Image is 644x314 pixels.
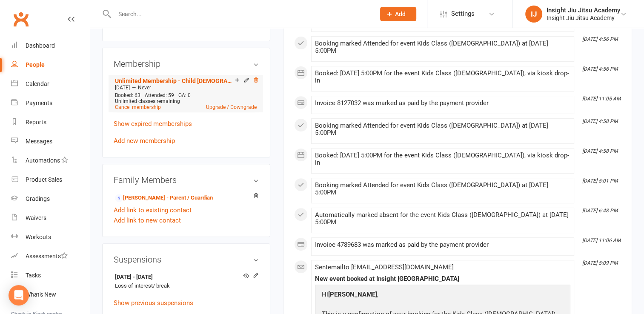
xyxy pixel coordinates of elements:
input: Search... [112,8,369,20]
i: [DATE] 4:58 PM [582,148,618,154]
a: Gradings [11,189,90,208]
a: Payments [11,94,90,113]
a: [PERSON_NAME] - Parent / Guardian [115,194,213,203]
h3: Family Members [114,175,259,185]
a: Calendar [11,74,90,94]
i: [DATE] 5:01 PM [582,178,618,184]
i: [DATE] 4:56 PM [582,36,618,42]
span: Sent email to [EMAIL_ADDRESS][DOMAIN_NAME] [315,263,454,271]
a: Add link to new contact [114,215,181,226]
a: Reports [11,113,90,132]
span: Never [138,85,151,91]
a: Clubworx [10,9,31,30]
span: Add [395,11,406,17]
a: Upgrade / Downgrade [206,104,257,110]
a: Add new membership [114,137,175,145]
h3: Membership [114,59,259,69]
li: Loss of interest/ break [114,271,259,291]
span: Settings [451,4,475,23]
div: Assessments [26,253,68,260]
div: People [26,61,45,68]
div: Payments [26,100,52,106]
div: Invoice 8127032 was marked as paid by the payment provider [315,100,570,107]
a: Dashboard [11,36,90,55]
p: Hi , [320,289,566,302]
a: Show expired memberships [114,120,192,128]
a: Show previous suspensions [114,299,193,307]
h3: Suspensions [114,255,259,264]
div: Open Intercom Messenger [9,285,29,305]
div: Tasks [26,272,41,279]
i: [DATE] 4:58 PM [582,118,618,124]
a: Workouts [11,228,90,247]
span: Attended: 59 [145,92,174,98]
div: Calendar [26,80,49,87]
div: Booking marked Attended for event Kids Class ([DEMOGRAPHIC_DATA]) at [DATE] 5:00PM [315,40,570,54]
a: Unlimited Membership - Child [DEMOGRAPHIC_DATA]% off [115,77,235,84]
div: Dashboard [26,42,55,49]
a: Cancel membership [115,104,161,110]
div: Reports [26,119,46,126]
strong: [PERSON_NAME] [328,291,377,298]
div: Automations [26,157,60,164]
a: Waivers [11,208,90,228]
span: Booked: 63 [115,92,140,98]
div: Product Sales [26,176,62,183]
a: Product Sales [11,170,90,189]
span: Unlimited classes remaining [115,98,180,104]
div: Insight Jiu Jitsu Academy [547,6,620,14]
i: [DATE] 4:56 PM [582,66,618,72]
div: Booking marked Attended for event Kids Class ([DEMOGRAPHIC_DATA]) at [DATE] 5:00PM [315,182,570,196]
div: IJ [525,6,542,23]
i: [DATE] 5:09 PM [582,260,618,266]
a: Automations [11,151,90,170]
i: [DATE] 6:48 PM [582,208,618,214]
div: Invoice 4789683 was marked as paid by the payment provider [315,241,570,248]
i: [DATE] 11:06 AM [582,237,621,243]
a: Assessments [11,247,90,266]
div: Messages [26,138,52,145]
a: Add link to existing contact [114,205,192,215]
button: Add [380,7,416,21]
div: Gradings [26,195,50,202]
a: Tasks [11,266,90,285]
i: [DATE] 11:05 AM [582,96,621,102]
div: Booked: [DATE] 5:00PM for the event Kids Class ([DEMOGRAPHIC_DATA]), via kiosk drop-in [315,152,570,166]
span: [DATE] [115,85,130,91]
div: Booked: [DATE] 5:00PM for the event Kids Class ([DEMOGRAPHIC_DATA]), via kiosk drop-in [315,70,570,84]
div: New event booked at Insight [GEOGRAPHIC_DATA] [315,275,570,283]
div: Insight Jiu Jitsu Academy [547,14,620,22]
div: — [113,84,259,91]
div: Waivers [26,214,46,221]
a: People [11,55,90,74]
a: What's New [11,285,90,304]
span: GA: 0 [178,92,191,98]
div: What's New [26,291,56,298]
div: Workouts [26,234,51,240]
a: Messages [11,132,90,151]
strong: [DATE] - [DATE] [115,273,255,282]
div: Booking marked Attended for event Kids Class ([DEMOGRAPHIC_DATA]) at [DATE] 5:00PM [315,122,570,137]
div: Automatically marked absent for the event Kids Class ([DEMOGRAPHIC_DATA]) at [DATE] 5:00PM [315,211,570,226]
